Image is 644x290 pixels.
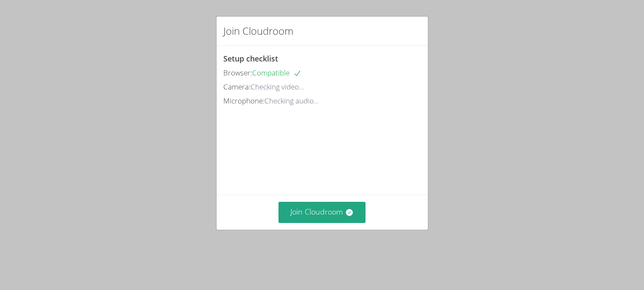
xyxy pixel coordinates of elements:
[223,68,252,78] span: Browser:
[252,68,301,78] span: Compatible
[250,82,304,92] span: Checking video...
[278,202,366,223] button: Join Cloudroom
[223,96,264,106] span: Microphone:
[223,23,293,39] h2: Join Cloudroom
[223,53,278,64] span: Setup checklist
[223,82,250,92] span: Camera:
[264,96,319,106] span: Checking audio...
